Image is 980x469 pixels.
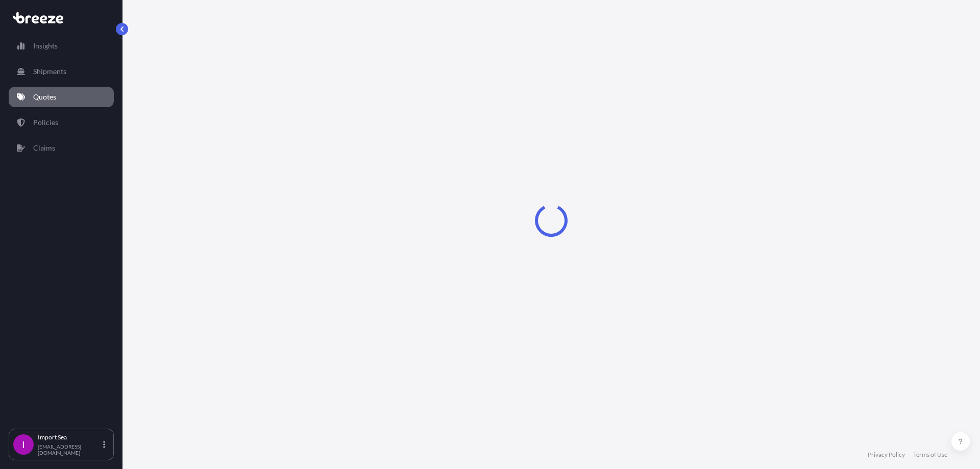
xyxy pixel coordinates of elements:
p: Shipments [33,66,66,77]
a: Insights [9,36,114,56]
a: Privacy Policy [868,451,905,459]
a: Claims [9,138,114,158]
p: Import Sea [38,433,101,441]
a: Quotes [9,87,114,107]
p: Insights [33,41,58,51]
span: I [22,439,25,450]
p: Claims [33,143,55,153]
a: Policies [9,112,114,133]
a: Shipments [9,61,114,82]
p: Policies [33,117,58,128]
p: Quotes [33,92,56,102]
p: [EMAIL_ADDRESS][DOMAIN_NAME] [38,443,101,456]
a: Terms of Use [913,451,947,459]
